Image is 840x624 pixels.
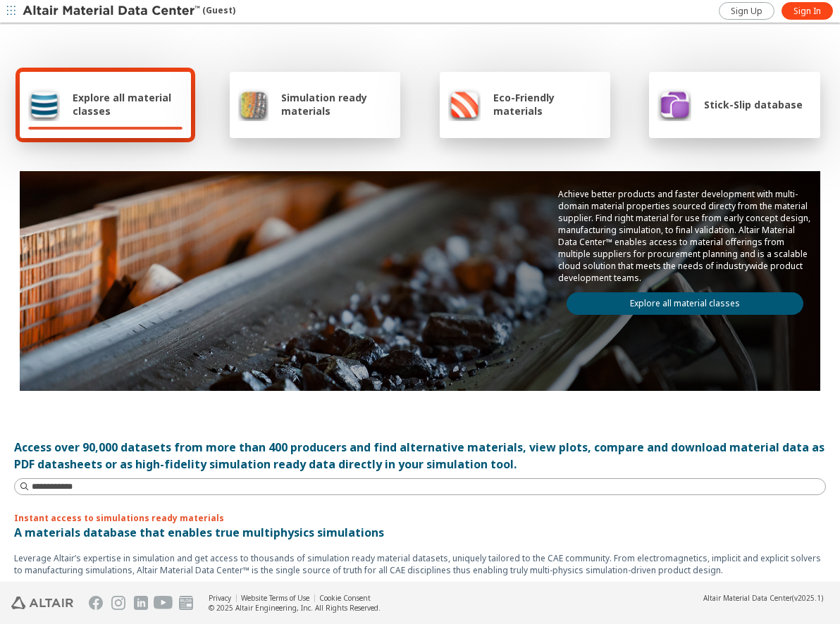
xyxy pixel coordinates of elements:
div: Access over 90,000 datasets from more than 400 producers and find alternative materials, view plo... [14,439,826,473]
img: Eco-Friendly materials [448,87,481,121]
a: Privacy [209,593,231,603]
a: Explore all material classes [567,292,803,315]
img: Altair Material Data Center [23,4,202,18]
a: Cookie Consent [319,593,371,603]
a: Sign Up [719,2,774,20]
img: Stick-Slip database [657,87,691,121]
span: Sign In [793,6,821,17]
span: Stick-Slip database [704,98,803,111]
span: Eco-Friendly materials [493,91,602,118]
span: Explore all material classes [73,91,183,118]
div: (Guest) [23,4,235,18]
p: Leverage Altair’s expertise in simulation and get access to thousands of simulation ready materia... [14,552,826,576]
img: Altair Engineering [11,597,73,609]
span: Altair Material Data Center [703,593,792,603]
p: Instant access to simulations ready materials [14,512,826,524]
a: Website Terms of Use [241,593,309,603]
span: Sign Up [731,6,762,17]
img: Simulation ready materials [238,87,268,121]
p: Achieve better products and faster development with multi-domain material properties sourced dire... [558,188,812,284]
a: Sign In [782,2,833,20]
img: Explore all material classes [28,87,60,121]
div: © 2025 Altair Engineering, Inc. All Rights Reserved. [209,603,381,613]
div: (v2025.1) [703,593,823,603]
span: Simulation ready materials [281,91,392,118]
p: A materials database that enables true multiphysics simulations [14,524,826,541]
